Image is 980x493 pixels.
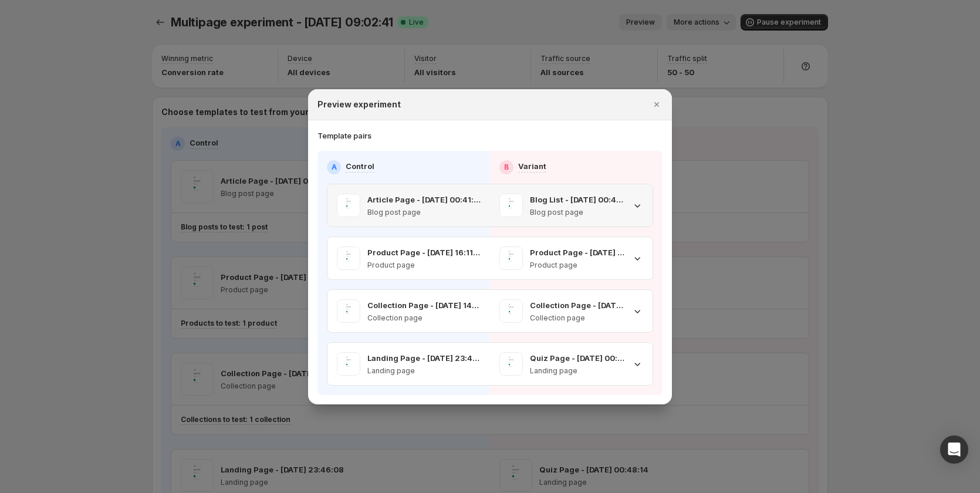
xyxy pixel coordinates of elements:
h2: B [504,163,509,172]
p: Control [346,160,374,172]
p: Product Page - [DATE] 16:11:06 [367,246,481,258]
p: Landing Page - [DATE] 23:46:08 [367,352,481,364]
p: Collection page [530,313,624,323]
p: Product Page - [DATE] 23:50:13 [530,246,624,258]
img: Collection Page - Sep 7, 00:27:16 [499,299,523,323]
img: Blog List - Sep 7, 00:44:17 [499,194,523,217]
p: Landing page [367,366,481,376]
p: Quiz Page - [DATE] 00:48:14 [530,352,624,364]
p: Article Page - [DATE] 00:41:26 [367,194,481,205]
p: Variant [518,160,546,172]
p: Product page [367,261,481,270]
img: Quiz Page - Sep 7, 00:48:14 [499,352,523,376]
img: Product Page - Sep 6, 23:50:13 [499,246,523,270]
p: Blog post page [530,208,624,217]
button: Close [648,96,665,113]
div: Open Intercom Messenger [940,435,968,464]
h2: A [332,163,337,172]
img: Product Page - Sep 8, 16:11:06 [337,246,360,270]
p: Collection page [367,313,481,323]
p: Collection Page - [DATE] 14:07:04 [367,299,481,311]
p: Product page [530,261,624,270]
p: Blog post page [367,208,481,217]
h3: Template pairs [317,130,371,141]
img: Landing Page - Sep 6, 23:46:08 [337,352,360,376]
img: Collection Page - Sep 8, 14:07:04 [337,299,360,323]
p: Blog List - [DATE] 00:44:17 [530,194,624,205]
p: Landing page [530,366,624,376]
p: Collection Page - [DATE] 00:27:16 [530,299,624,311]
img: Article Page - Sep 7, 00:41:26 [337,194,360,217]
h2: Preview experiment [317,99,401,110]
